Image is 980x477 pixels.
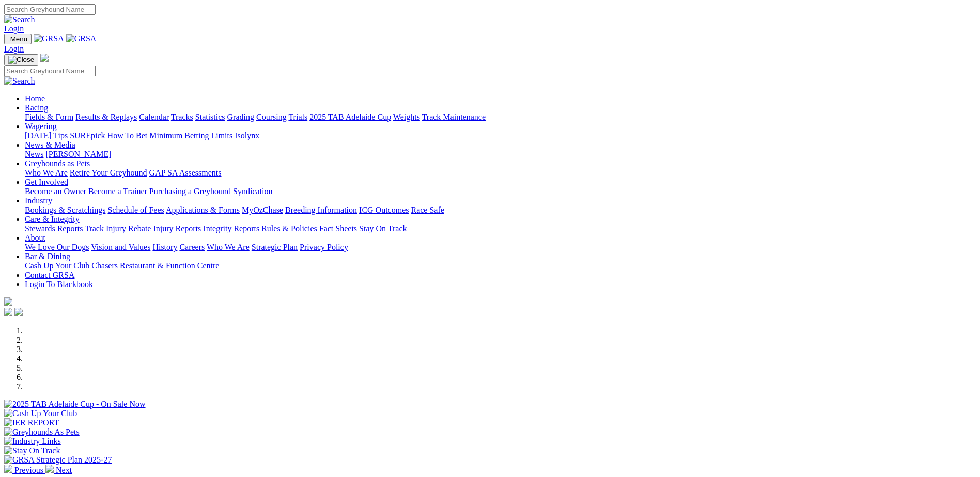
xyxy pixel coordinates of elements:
img: IER REPORT [4,418,59,427]
a: Who We Are [207,243,250,251]
span: Menu [10,35,27,43]
a: Integrity Reports [203,224,259,233]
a: Racing [25,103,48,112]
a: Rules & Policies [261,224,317,233]
img: Cash Up Your Club [4,409,77,418]
img: GRSA [34,34,64,43]
button: Toggle navigation [4,54,38,66]
a: Stewards Reports [25,224,83,233]
a: Grading [227,113,254,121]
a: Who We Are [25,168,68,177]
a: Next [45,466,72,474]
a: Race Safe [411,205,444,214]
a: [DATE] Tips [25,131,68,140]
button: Toggle navigation [4,34,32,44]
a: Track Maintenance [422,113,486,121]
a: Applications & Forms [166,205,240,214]
a: SUREpick [70,131,105,140]
a: Trials [288,113,307,121]
a: News & Media [25,140,75,149]
input: Search [4,66,96,76]
img: Search [4,76,35,86]
img: logo-grsa-white.png [4,297,12,306]
img: GRSA Strategic Plan 2025-27 [4,455,112,465]
img: chevron-right-pager-white.svg [45,465,54,473]
a: Vision and Values [91,243,150,251]
a: About [25,233,45,242]
a: Privacy Policy [300,243,348,251]
div: Get Involved [25,187,976,196]
a: Chasers Restaurant & Function Centre [91,261,219,270]
img: logo-grsa-white.png [40,54,49,62]
a: Syndication [233,187,272,196]
a: Strategic Plan [252,243,298,251]
div: News & Media [25,150,976,159]
a: Login [4,24,24,33]
a: GAP SA Assessments [149,168,222,177]
div: About [25,243,976,252]
a: Breeding Information [285,205,357,214]
img: facebook.svg [4,308,12,316]
div: Care & Integrity [25,224,976,233]
a: ICG Outcomes [359,205,409,214]
a: Industry [25,196,52,205]
a: Schedule of Fees [107,205,164,214]
a: [PERSON_NAME] [45,150,111,158]
a: Retire Your Greyhound [70,168,147,177]
a: Login To Blackbook [25,280,93,289]
a: Careers [179,243,205,251]
a: Cash Up Your Club [25,261,89,270]
img: 2025 TAB Adelaide Cup - On Sale Now [4,400,146,409]
a: Calendar [139,113,169,121]
div: Bar & Dining [25,261,976,271]
a: History [152,243,177,251]
a: Care & Integrity [25,215,80,224]
img: GRSA [66,34,97,43]
a: Become an Owner [25,187,86,196]
span: Previous [14,466,43,474]
a: Fact Sheets [319,224,357,233]
a: Contact GRSA [25,271,74,279]
img: Close [8,56,34,64]
a: Bar & Dining [25,252,70,261]
a: Coursing [256,113,287,121]
a: Weights [393,113,420,121]
a: Tracks [171,113,193,121]
img: Greyhounds As Pets [4,427,80,437]
a: Fields & Form [25,113,73,121]
a: Previous [4,466,45,474]
a: Statistics [195,113,225,121]
div: Wagering [25,131,976,140]
a: Greyhounds as Pets [25,159,90,168]
a: Injury Reports [153,224,201,233]
a: Wagering [25,122,57,131]
a: Become a Trainer [88,187,147,196]
a: Login [4,44,24,53]
a: Bookings & Scratchings [25,205,105,214]
a: Minimum Betting Limits [149,131,232,140]
a: Home [25,94,45,103]
img: twitter.svg [14,308,23,316]
img: Search [4,15,35,24]
a: Get Involved [25,178,68,186]
a: News [25,150,43,158]
a: How To Bet [107,131,148,140]
a: Results & Replays [75,113,137,121]
a: Stay On Track [359,224,407,233]
div: Racing [25,113,976,122]
img: Stay On Track [4,446,60,455]
a: Isolynx [235,131,259,140]
input: Search [4,4,96,15]
span: Next [56,466,72,474]
div: Greyhounds as Pets [25,168,976,178]
div: Industry [25,205,976,215]
img: Industry Links [4,437,61,446]
a: Track Injury Rebate [85,224,151,233]
img: chevron-left-pager-white.svg [4,465,12,473]
a: We Love Our Dogs [25,243,89,251]
a: 2025 TAB Adelaide Cup [309,113,391,121]
a: MyOzChase [242,205,283,214]
a: Purchasing a Greyhound [149,187,231,196]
